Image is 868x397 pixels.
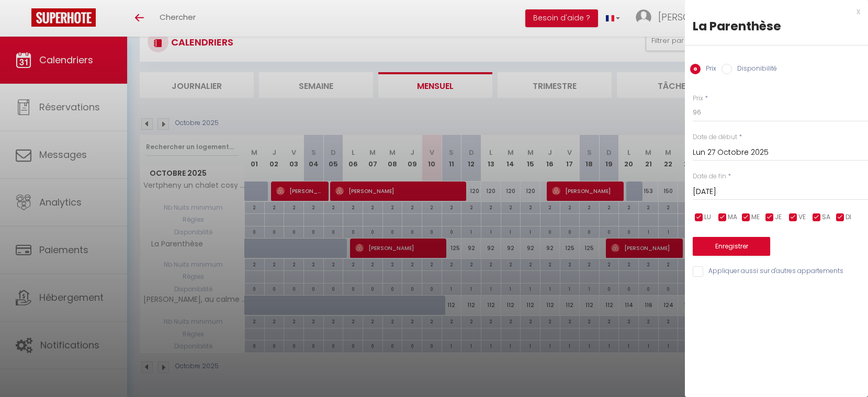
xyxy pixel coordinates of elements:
[846,212,851,222] span: DI
[798,212,806,222] span: VE
[693,18,860,35] div: La Parenthèse
[751,212,760,222] span: ME
[732,64,777,75] label: Disponibilité
[685,5,860,18] div: x
[693,172,726,182] label: Date de fin
[693,94,703,104] label: Prix
[728,212,737,222] span: MA
[775,212,782,222] span: JE
[693,237,770,256] button: Enregistrer
[822,212,830,222] span: SA
[701,64,716,75] label: Prix
[693,132,737,142] label: Date de début
[704,212,711,222] span: LU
